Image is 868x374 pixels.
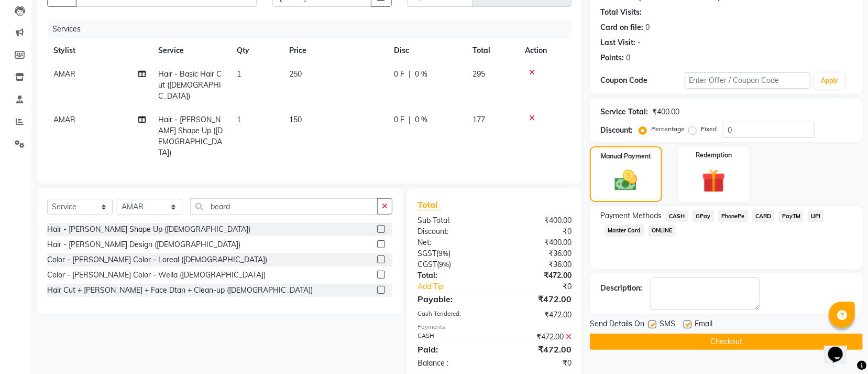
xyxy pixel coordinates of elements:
[495,270,579,281] div: ₹472.00
[519,39,572,62] th: Action
[600,210,662,221] span: Payment Methods
[410,332,495,343] div: CASH
[495,215,579,226] div: ₹400.00
[815,73,844,89] button: Apply
[600,106,648,117] div: Service Total:
[47,224,250,235] div: Hair - [PERSON_NAME] Shape Up ([DEMOGRAPHIC_DATA])
[600,22,643,33] div: Card on file:
[590,318,644,332] span: Send Details On
[410,309,495,320] div: Cash Tendered:
[495,259,579,270] div: ₹36.00
[605,225,644,237] span: Master Card
[695,166,733,196] img: _gift.svg
[752,210,775,222] span: CARD
[660,318,675,332] span: SMS
[410,226,495,237] div: Discount:
[495,309,579,320] div: ₹472.00
[438,249,448,258] span: 9%
[509,281,579,292] div: ₹0
[649,225,676,237] span: ONLINE
[824,332,858,364] iframe: chat widget
[47,39,152,62] th: Stylist
[808,210,824,222] span: UPI
[409,69,411,80] span: |
[410,248,495,259] div: ( )
[47,239,240,250] div: Hair - [PERSON_NAME] Design ([DEMOGRAPHIC_DATA])
[410,237,495,248] div: Net:
[53,115,75,124] span: AMAR
[417,260,437,269] span: CGST
[600,37,635,48] div: Last Visit:
[495,237,579,248] div: ₹400.00
[645,22,650,33] div: 0
[230,39,283,62] th: Qty
[466,39,519,62] th: Total
[417,323,572,332] div: Payments
[495,226,579,237] div: ₹0
[600,52,624,63] div: Points:
[48,19,579,39] div: Services
[495,332,579,343] div: ₹472.00
[652,106,679,117] div: ₹400.00
[410,259,495,270] div: ( )
[417,249,436,258] span: SGST
[601,152,651,161] label: Manual Payment
[152,39,230,62] th: Service
[600,125,633,136] div: Discount:
[590,334,863,350] button: Checkout
[608,167,644,194] img: _cash.svg
[237,69,241,79] span: 1
[410,358,495,369] div: Balance :
[415,69,427,80] span: 0 %
[289,115,302,124] span: 150
[600,75,684,86] div: Coupon Code
[651,124,685,134] label: Percentage
[237,115,241,124] span: 1
[701,124,717,134] label: Fixed
[495,343,579,356] div: ₹472.00
[417,199,442,210] span: Total
[495,358,579,369] div: ₹0
[685,72,810,89] input: Enter Offer / Coupon Code
[666,210,688,222] span: CASH
[473,69,485,79] span: 295
[410,215,495,226] div: Sub Total:
[388,39,466,62] th: Disc
[47,270,266,281] div: Color - [PERSON_NAME] Color - Wella ([DEMOGRAPHIC_DATA])
[47,285,313,296] div: Hair Cut + [PERSON_NAME] + Face Dtan + Clean-up ([DEMOGRAPHIC_DATA])
[696,151,732,160] label: Redemption
[394,69,404,80] span: 0 F
[53,69,75,79] span: AMAR
[410,281,509,292] a: Add Tip
[600,283,642,294] div: Description:
[410,270,495,281] div: Total:
[495,293,579,305] div: ₹472.00
[410,343,495,356] div: Paid:
[158,69,222,101] span: Hair - Basic Hair Cut ([DEMOGRAPHIC_DATA])
[190,198,378,215] input: Search or Scan
[158,115,223,157] span: Hair - [PERSON_NAME] Shape Up ([DEMOGRAPHIC_DATA])
[394,114,404,125] span: 0 F
[638,37,641,48] div: -
[600,7,642,18] div: Total Visits:
[693,210,714,222] span: GPay
[47,254,267,265] div: Color - [PERSON_NAME] Color - Loreal ([DEMOGRAPHIC_DATA])
[718,210,748,222] span: PhonePe
[778,210,804,222] span: PayTM
[495,248,579,259] div: ₹36.00
[695,318,712,332] span: Email
[283,39,388,62] th: Price
[439,260,449,269] span: 9%
[289,69,302,79] span: 250
[415,114,427,125] span: 0 %
[626,52,630,63] div: 0
[410,293,495,305] div: Payable:
[409,114,411,125] span: |
[473,115,485,124] span: 177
